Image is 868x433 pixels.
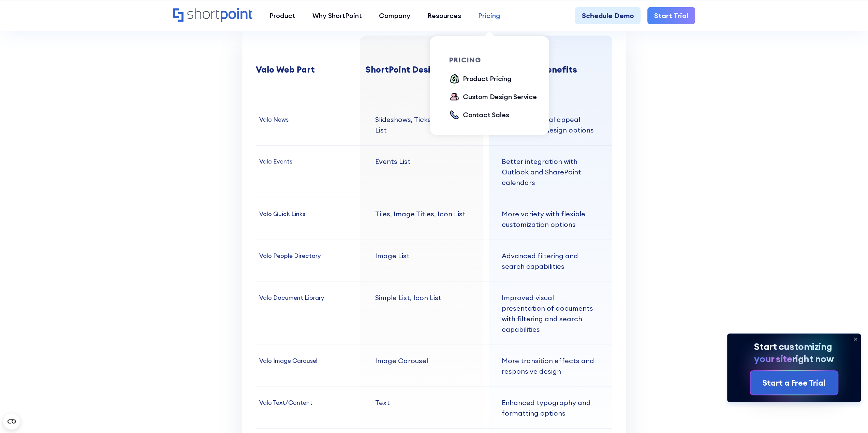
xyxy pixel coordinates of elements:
div: More transition effects and responsive design [488,355,609,376]
div: Advanced filtering and search capabilities [488,250,609,272]
a: Product Pricing [449,74,512,85]
div: pricing [449,57,545,63]
span: Valo Document Library [259,294,324,301]
div: Events List [362,156,483,188]
div: Simple List, Icon List [362,292,483,335]
div: Image List [362,250,483,272]
span: Valo News [259,115,289,123]
a: Contact Sales [449,110,509,121]
a: Start a Free Trial [750,371,838,395]
a: Resources [419,7,470,24]
div: Enhanced typography and formatting options [488,397,609,418]
div: Custom Design Service [463,92,537,102]
div: Product Pricing [463,74,512,84]
a: Product [261,7,304,24]
span: Valo Quick Links [259,210,305,218]
div: Resources [427,11,461,21]
div: Tiles, Image Titles, Icon List [362,208,483,230]
div: Slideshows, Tickers, Image List [362,114,483,135]
div: Pricing [478,11,500,21]
div: Better integration with Outlook and SharePoint calendars [488,156,609,188]
div: Image Carousel [362,355,483,376]
div: Text [362,397,483,418]
div: Contact Sales [463,110,509,120]
a: Company [370,7,419,24]
div: More variety with flexible customization options [488,208,609,230]
a: Home [173,8,253,23]
div: Product [269,11,295,21]
span: Valo Image Carousel [259,357,318,365]
button: Open CMP widget [3,413,20,430]
div: Start a Free Trial [763,377,825,389]
a: Pricing [470,7,509,24]
div: Company [379,11,410,21]
span: Valo People Directory [259,252,321,260]
strong: ShortPoint Design Element [366,64,478,75]
div: Improved visual presentation of documents with filtering and search capabilities [488,292,609,335]
div: Why ShortPoint [312,11,362,21]
a: Custom Design Service [449,92,537,103]
a: Why ShortPoint [304,7,370,24]
strong: Valo Web Part [256,64,315,75]
span: Valo Text/Content [259,399,312,406]
span: Valo Events [259,157,292,165]
a: Start Trial [647,7,695,24]
a: Schedule Demo [575,7,641,24]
